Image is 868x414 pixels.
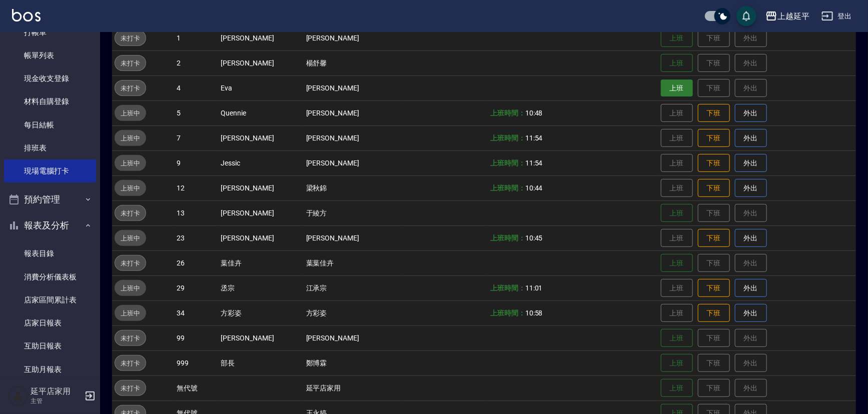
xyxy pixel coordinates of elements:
td: Jessic [218,150,303,175]
b: 上班時間： [490,159,525,167]
button: 下班 [698,229,730,247]
span: 11:54 [525,159,543,167]
span: 上班中 [115,158,146,168]
button: 外出 [735,129,767,147]
div: 上越延平 [777,10,809,22]
span: 未打卡 [115,333,146,343]
button: 下班 [698,279,730,297]
b: 上班時間： [490,284,525,292]
span: 上班中 [115,108,146,118]
button: 報表及分析 [4,212,96,238]
td: 34 [174,300,218,325]
a: 互助日報表 [4,334,96,357]
a: 店家日報表 [4,311,96,334]
td: [PERSON_NAME] [218,50,303,75]
td: [PERSON_NAME] [304,125,403,150]
td: [PERSON_NAME] [304,100,403,125]
td: [PERSON_NAME] [218,225,303,250]
span: 未打卡 [115,383,146,393]
button: 下班 [698,304,730,322]
button: save [736,6,756,26]
span: 未打卡 [115,83,146,93]
a: 現場電腦打卡 [4,159,96,182]
button: 上班 [661,354,693,372]
button: 上班 [661,379,693,397]
button: 下班 [698,129,730,147]
td: [PERSON_NAME] [218,175,303,200]
td: [PERSON_NAME] [218,325,303,350]
button: 上越延平 [761,6,813,26]
td: 13 [174,200,218,225]
td: 1 [174,25,218,50]
span: 未打卡 [115,258,146,268]
span: 未打卡 [115,358,146,368]
td: 26 [174,250,218,275]
button: 上班 [661,204,693,222]
td: 2 [174,50,218,75]
a: 帳單列表 [4,44,96,67]
a: 打帳單 [4,21,96,44]
td: 5 [174,100,218,125]
td: 延平店家用 [304,375,403,400]
a: 消費分析儀表板 [4,265,96,288]
span: 10:44 [525,184,543,192]
p: 主管 [31,396,82,405]
td: 4 [174,75,218,100]
td: [PERSON_NAME] [304,225,403,250]
b: 上班時間： [490,234,525,242]
button: 外出 [735,229,767,247]
td: 99 [174,325,218,350]
span: 上班中 [115,183,146,193]
td: [PERSON_NAME] [304,25,403,50]
td: 楊舒馨 [304,50,403,75]
td: 葉佳卉 [218,250,303,275]
button: 下班 [698,179,730,197]
button: 下班 [698,154,730,172]
b: 上班時間： [490,184,525,192]
td: 無代號 [174,375,218,400]
span: 上班中 [115,133,146,143]
a: 店家區間累計表 [4,288,96,311]
td: Eva [218,75,303,100]
button: 外出 [735,179,767,197]
button: 外出 [735,154,767,172]
a: 排班表 [4,136,96,159]
td: 29 [174,275,218,300]
td: [PERSON_NAME] [304,75,403,100]
td: 部長 [218,350,303,375]
a: 每日結帳 [4,113,96,136]
button: 外出 [735,279,767,297]
td: 7 [174,125,218,150]
td: 999 [174,350,218,375]
span: 10:45 [525,234,543,242]
td: 23 [174,225,218,250]
button: 上班 [661,254,693,272]
span: 未打卡 [115,33,146,43]
span: 上班中 [115,283,146,293]
span: 10:48 [525,109,543,117]
img: Logo [12,9,41,21]
span: 10:58 [525,309,543,317]
td: 方彩姿 [218,300,303,325]
span: 未打卡 [115,208,146,218]
button: 上班 [661,329,693,347]
button: 上班 [661,79,693,97]
td: 12 [174,175,218,200]
a: 現金收支登錄 [4,67,96,90]
button: 登出 [817,7,856,25]
td: [PERSON_NAME] [218,200,303,225]
td: Quennie [218,100,303,125]
td: [PERSON_NAME] [304,150,403,175]
td: 9 [174,150,218,175]
td: 方彩姿 [304,300,403,325]
td: 于綾方 [304,200,403,225]
span: 11:54 [525,134,543,142]
a: 材料自購登錄 [4,90,96,113]
span: 未打卡 [115,58,146,68]
b: 上班時間： [490,309,525,317]
b: 上班時間： [490,109,525,117]
a: 互助月報表 [4,358,96,381]
button: 外出 [735,104,767,122]
a: 報表目錄 [4,242,96,265]
h5: 延平店家用 [31,386,82,396]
